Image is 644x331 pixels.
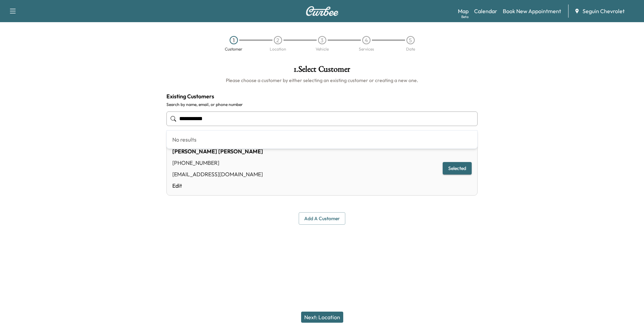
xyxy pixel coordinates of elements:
div: Location [270,47,286,51]
div: 5 [406,36,415,44]
div: Date [406,47,415,51]
div: [PHONE_NUMBER] [172,159,263,167]
a: Book New Appointment [503,7,561,15]
label: Search by name, email, or phone number [166,102,478,107]
div: Services [359,47,374,51]
div: [EMAIL_ADDRESS][DOMAIN_NAME] [172,170,263,178]
div: 3 [318,36,326,44]
div: Vehicle [316,47,329,51]
div: No results [167,131,477,149]
button: Add a customer [299,212,345,225]
div: 2 [274,36,282,44]
div: [PERSON_NAME] [PERSON_NAME] [172,147,263,155]
div: 1 [230,36,238,44]
div: 4 [362,36,371,44]
h6: Please choose a customer by either selecting an existing customer or creating a new one. [166,77,478,84]
a: MapBeta [458,7,469,15]
img: Curbee Logo [306,6,339,16]
div: Beta [461,14,469,19]
a: Edit [172,181,263,190]
button: Next: Location [301,312,343,323]
button: Selected [443,162,472,175]
h1: 1 . Select Customer [166,65,478,77]
div: Customer [225,47,242,51]
h4: Existing Customers [166,92,478,100]
span: Seguin Chevrolet [583,7,625,15]
a: Calendar [474,7,497,15]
